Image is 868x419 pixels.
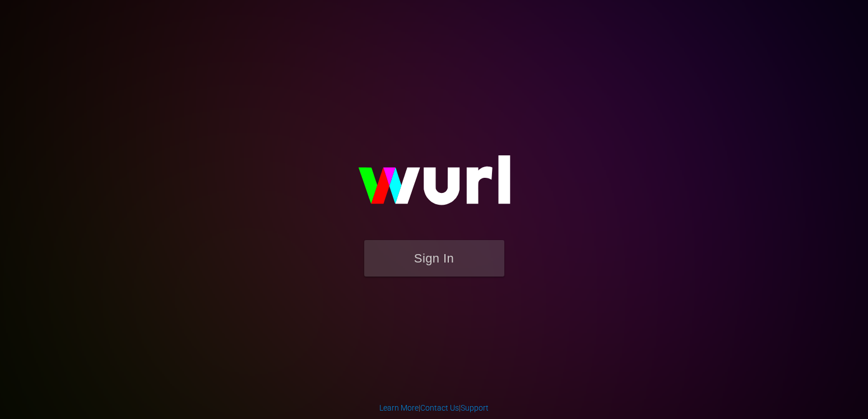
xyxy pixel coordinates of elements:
[461,403,489,412] a: Support
[379,403,419,412] a: Learn More
[322,131,546,240] img: wurl-logo-on-black-223613ac3d8ba8fe6dc639794a292ebdb59501304c7dfd60c99c58986ef67473.svg
[364,240,504,277] button: Sign In
[379,402,489,413] div: | |
[420,403,459,412] a: Contact Us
